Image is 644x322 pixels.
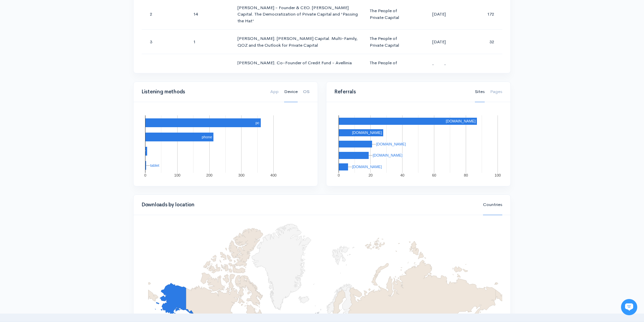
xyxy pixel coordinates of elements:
text: 100 [174,173,180,177]
text: 20 [368,173,372,177]
input: Search articles [20,127,121,141]
td: 27 [463,54,502,78]
text: [DOMAIN_NAME] [352,165,382,169]
text: 80 [464,173,468,177]
text: [DOMAIN_NAME] [446,119,476,123]
h4: Downloads by location [142,202,475,208]
span: New conversation [44,94,81,99]
a: Device [284,82,298,102]
p: Find an answer quickly [9,116,126,124]
text: [DOMAIN_NAME] [373,153,402,157]
h4: Referrals [335,89,467,95]
svg: A chart. [142,110,277,178]
text: tablet [150,163,159,167]
text: 40 [400,173,404,177]
text: 0 [338,173,340,177]
text: 100 [495,173,501,177]
text: 0 [144,173,146,177]
text: [DOMAIN_NAME] [376,142,406,146]
td: 1 [188,30,232,54]
a: OS [303,82,309,102]
text: 200 [206,173,212,177]
td: The People of Private Capital [364,54,415,78]
text: [DOMAIN_NAME] [352,131,382,135]
h2: Just let us know if you need anything and we'll be happy to help! 🙂 [10,45,125,77]
a: Pages [490,82,502,102]
td: [DATE] [415,54,463,78]
text: 60 [432,173,436,177]
td: 32 [463,30,502,54]
h4: Listening methods [142,89,262,95]
text: phone [202,135,212,139]
td: 3 [142,54,188,78]
text: 400 [270,173,276,177]
td: The People of Private Capital [364,30,415,54]
td: [DATE] [415,30,463,54]
text: 300 [238,173,245,177]
td: 3 [142,30,188,54]
iframe: gist-messenger-bubble-iframe [621,299,637,315]
svg: A chart. [335,110,502,178]
h1: Hi 👋 [10,33,125,44]
td: [PERSON_NAME]. Co-Founder of Credit Fund - Avellinia Capital [232,54,365,78]
button: New conversation [10,90,125,103]
td: 2 [188,54,232,78]
a: App [270,82,279,102]
a: Sites [475,82,485,102]
a: Countries [483,194,502,215]
td: [PERSON_NAME]. [PERSON_NAME] Capital. Multi-Family, QOZ and the Outlook for Private Capital [232,30,365,54]
text: pc [255,121,259,125]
